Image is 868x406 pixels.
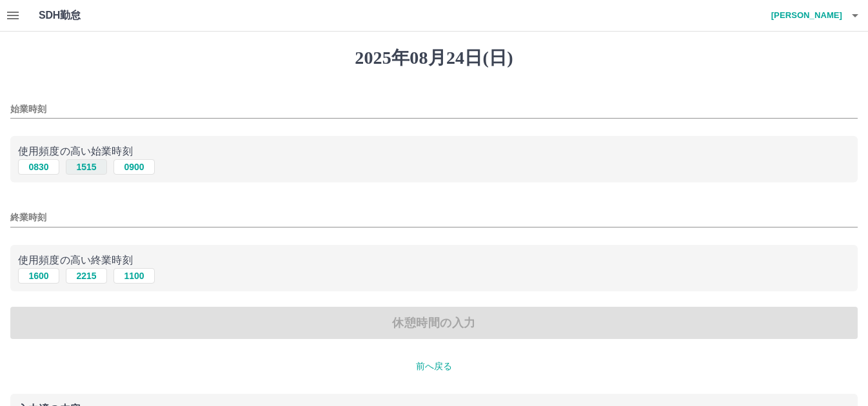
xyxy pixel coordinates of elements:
[66,159,107,175] button: 1515
[18,268,59,284] button: 1600
[10,47,858,69] h1: 2025年08月24日(日)
[18,253,850,268] p: 使用頻度の高い終業時刻
[113,268,155,284] button: 1100
[66,268,107,284] button: 2215
[18,159,59,175] button: 0830
[113,159,155,175] button: 0900
[18,144,850,159] p: 使用頻度の高い始業時刻
[10,360,858,373] p: 前へ戻る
